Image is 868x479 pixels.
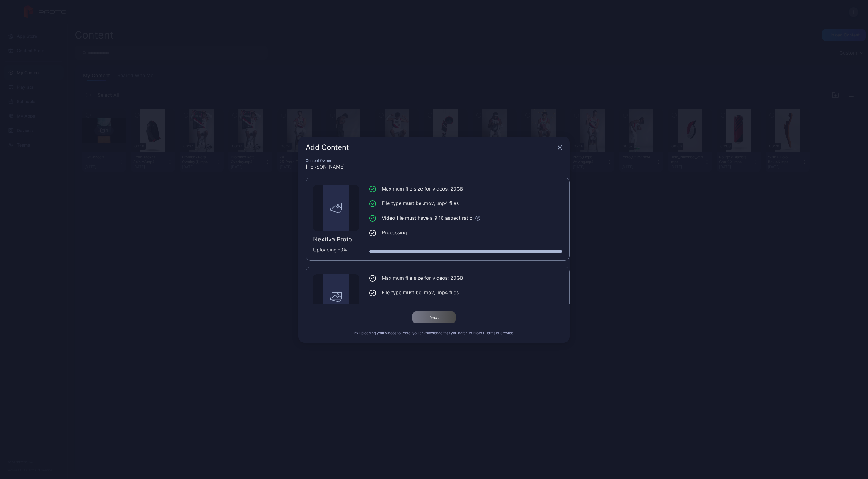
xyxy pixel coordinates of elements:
div: By uploading your videos to Proto, you acknowledge that you agree to Proto’s . [306,331,562,336]
li: Processing... [369,229,562,236]
div: [PERSON_NAME] [306,163,562,170]
li: File type must be .mov, .mp4 files [369,200,562,207]
div: Content Owner [306,158,562,163]
div: Next [429,315,439,320]
div: Add Content [306,144,555,151]
li: Video file must have a 9:16 aspect ratio [369,304,562,311]
div: Uploading - 0 % [313,246,359,253]
button: Next [412,311,456,323]
li: Maximum file size for videos: 20GB [369,185,562,193]
button: Terms of Service [485,331,513,336]
li: File type must be .mov, .mp4 files [369,289,562,296]
div: Nextiva Proto Box.mp4 [313,236,359,243]
li: Video file must have a 9:16 aspect ratio [369,214,562,222]
li: Maximum file size for videos: 20GB [369,274,562,282]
